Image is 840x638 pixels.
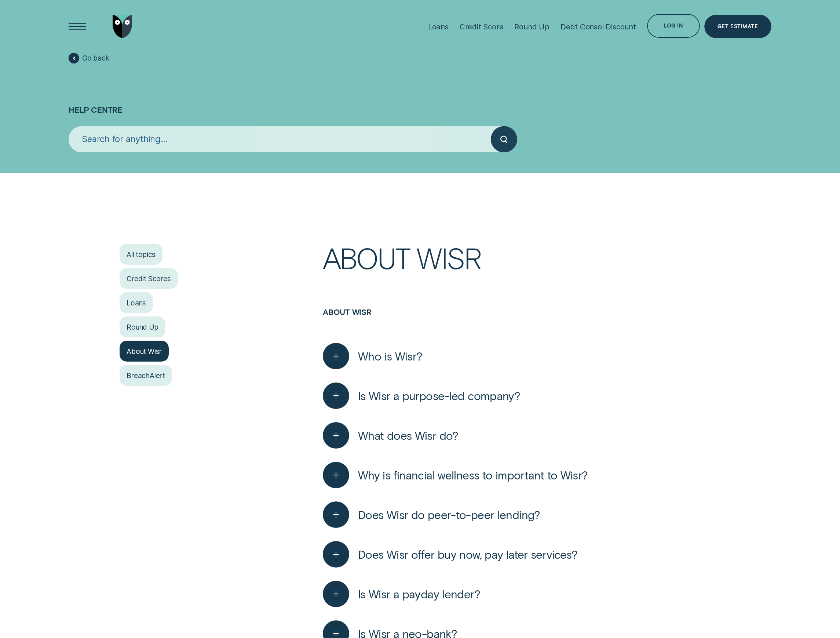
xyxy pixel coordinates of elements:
span: Why is financial wellness to important to Wisr? [358,468,588,482]
a: Get Estimate [704,15,771,39]
div: Debt Consol Discount [560,22,636,31]
button: Submit your search query. [491,126,517,152]
a: All topics [120,244,162,265]
div: Credit Score [460,22,504,31]
span: What does Wisr do? [358,428,459,442]
button: Open Menu [66,15,90,39]
a: Go back [69,53,109,64]
span: Does Wisr offer buy now, pay later services? [358,547,578,561]
a: Round Up [120,316,165,338]
input: Search for anything... [69,126,491,152]
h1: About Wisr [323,244,720,307]
div: Round Up [514,22,549,31]
a: Loans [120,292,153,313]
span: Does Wisr do peer-to-peer lending? [358,507,540,522]
h1: Help Centre [69,65,771,125]
button: Is Wisr a purpose-led company? [323,383,520,409]
button: Who is Wisr? [323,343,423,369]
a: BreachAlert [120,365,172,386]
div: Loans [428,22,449,31]
span: Is Wisr a payday lender? [358,587,480,601]
span: Is Wisr a purpose-led company? [358,388,520,403]
a: About Wisr [120,341,169,362]
span: Go back [82,54,109,62]
button: Does Wisr offer buy now, pay later services? [323,541,578,568]
span: Who is Wisr? [358,349,423,363]
a: Credit Scores [120,268,178,289]
button: What does Wisr do? [323,422,459,449]
button: Does Wisr do peer-to-peer lending? [323,501,540,528]
button: Is Wisr a payday lender? [323,581,480,607]
button: Log in [647,14,700,38]
button: Why is financial wellness to important to Wisr? [323,462,588,488]
h3: About Wisr [323,307,720,336]
img: Wisr [113,15,132,39]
